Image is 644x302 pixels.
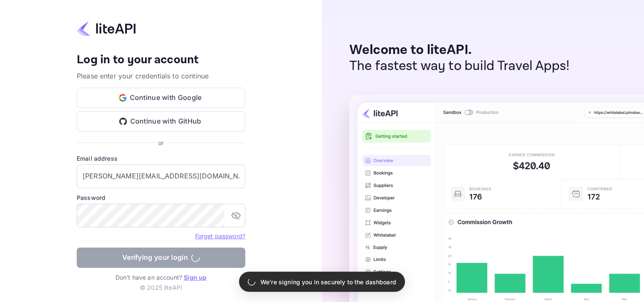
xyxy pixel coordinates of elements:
img: liteapi [77,20,136,37]
a: Forget password? [195,232,245,240]
a: Forget password? [195,232,245,240]
p: © 2025 liteAPI [140,283,182,292]
button: Continue with Google [77,88,245,108]
p: Please enter your credentials to continue [77,71,245,81]
label: Password [77,193,245,202]
label: Email address [77,154,245,163]
h4: Log in to your account [77,53,245,67]
p: Don't have an account? [77,273,245,282]
button: Continue with GitHub [77,111,245,132]
p: or [158,138,164,147]
button: toggle password visibility [228,207,244,224]
p: Welcome to liteAPI. [349,42,570,58]
p: The fastest way to build Travel Apps! [349,58,570,74]
p: We're signing you in securely to the dashboard [260,278,396,286]
a: Sign up [184,274,207,281]
input: Enter your email address [77,164,245,188]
